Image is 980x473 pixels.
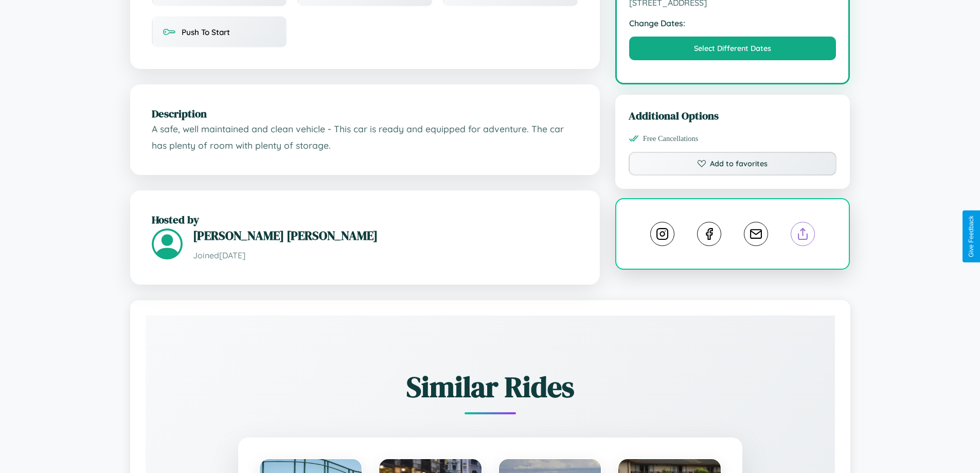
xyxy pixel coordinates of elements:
[182,367,799,407] h2: Similar Rides
[643,134,699,143] span: Free Cancellations
[629,152,837,176] button: Add to favorites
[182,27,230,37] span: Push To Start
[629,108,837,123] h3: Additional Options
[152,212,578,227] h2: Hosted by
[152,121,578,153] p: A safe, well maintained and clean vehicle - This car is ready and equipped for adventure. The car...
[152,106,578,121] h2: Description
[629,37,836,60] button: Select Different Dates
[968,216,975,257] div: Give Feedback
[193,248,578,263] p: Joined [DATE]
[193,227,578,244] h3: [PERSON_NAME] [PERSON_NAME]
[629,18,836,28] strong: Change Dates:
